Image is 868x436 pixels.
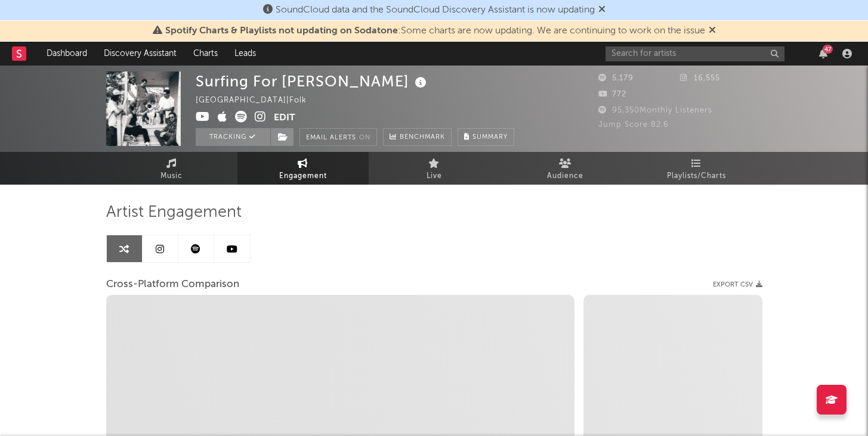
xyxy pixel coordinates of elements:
span: Cross-Platform Comparison [106,278,239,292]
button: Edit [274,111,295,126]
div: 47 [823,45,833,54]
a: Discovery Assistant [95,42,185,66]
span: 95,350 Monthly Listeners [598,107,712,114]
button: Export CSV [713,281,762,288]
span: Music [160,169,183,183]
button: Tracking [196,128,270,146]
a: Engagement [237,152,369,185]
span: Engagement [279,169,327,183]
span: Dismiss [709,26,716,36]
span: Audience [547,169,583,183]
a: Leads [226,42,264,66]
a: Audience [500,152,631,185]
input: Search for artists [606,46,784,61]
span: Artist Engagement [106,205,242,220]
span: 16,555 [680,74,720,82]
span: 5,179 [598,74,634,82]
span: Live [427,169,442,183]
button: 47 [819,49,827,58]
a: Benchmark [383,128,452,146]
div: [GEOGRAPHIC_DATA] | Folk [196,94,320,108]
span: SoundCloud data and the SoundCloud Discovery Assistant is now updating [276,5,595,15]
span: Jump Score: 82.6 [598,121,669,129]
span: Benchmark [400,130,445,145]
span: Dismiss [598,5,606,15]
span: 772 [598,91,626,98]
span: : Some charts are now updating. We are continuing to work on the issue [165,26,705,36]
a: Playlists/Charts [631,152,762,185]
a: Live [369,152,500,185]
div: Surfing For [PERSON_NAME] [196,71,430,91]
button: Email AlertsOn [299,128,377,146]
a: Charts [185,42,226,66]
a: Music [106,152,237,185]
em: On [359,135,370,141]
a: Dashboard [38,42,95,66]
span: Summary [472,134,508,141]
button: Summary [458,128,514,146]
span: Spotify Charts & Playlists not updating on Sodatone [165,26,398,36]
span: Playlists/Charts [667,169,726,183]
